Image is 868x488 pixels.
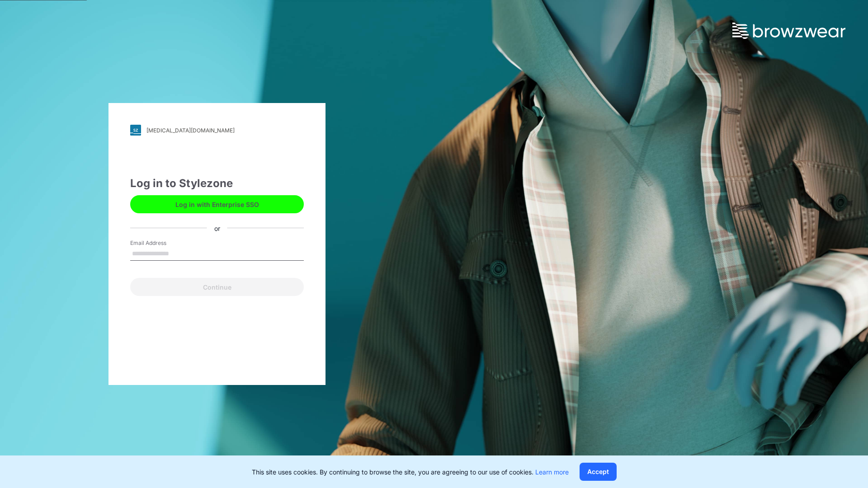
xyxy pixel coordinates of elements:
[252,467,569,477] p: This site uses cookies. By continuing to browse the site, you are agreeing to our use of cookies.
[130,195,304,213] button: Log in with Enterprise SSO
[146,127,235,134] div: [MEDICAL_DATA][DOMAIN_NAME]
[732,23,845,39] img: browzwear-logo.73288ffb.svg
[535,468,569,476] a: Learn more
[207,223,227,233] div: or
[130,125,304,136] a: [MEDICAL_DATA][DOMAIN_NAME]
[130,175,304,192] div: Log in to Stylezone
[580,463,617,481] button: Accept
[130,239,193,247] label: Email Address
[130,125,141,136] img: svg+xml;base64,PHN2ZyB3aWR0aD0iMjgiIGhlaWdodD0iMjgiIHZpZXdCb3g9IjAgMCAyOCAyOCIgZmlsbD0ibm9uZSIgeG...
